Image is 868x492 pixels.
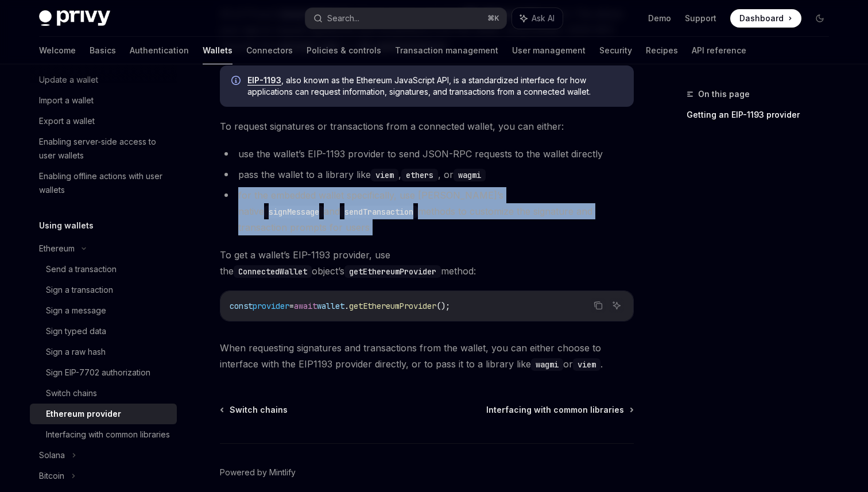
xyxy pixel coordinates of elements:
div: Sign a message [46,304,106,317]
svg: Info [231,76,243,87]
button: Ask AI [609,298,624,313]
button: Toggle dark mode [811,9,829,28]
span: getEthereumProvider [349,301,436,311]
a: Authentication [130,37,189,64]
span: . [344,301,349,311]
span: Switch chains [230,404,288,416]
a: API reference [692,37,746,64]
img: dark logo [39,10,110,26]
code: wagmi [454,169,486,181]
a: Security [599,37,632,64]
div: Interfacing with common libraries [46,428,170,441]
div: Sign typed data [46,324,106,338]
button: Search...⌘K [305,8,506,29]
a: Support [685,13,716,24]
div: Enabling offline actions with user wallets [39,169,170,197]
span: wallet [317,301,344,311]
code: wagmi [531,358,563,371]
a: Connectors [246,37,293,64]
a: Import a wallet [30,90,177,111]
span: await [294,301,317,311]
a: Sign EIP-7702 authorization [30,362,177,383]
a: Wallets [203,37,232,64]
div: Sign EIP-7702 authorization [46,366,150,379]
a: User management [512,37,586,64]
code: viem [371,169,398,181]
a: Enabling server-side access to user wallets [30,131,177,166]
a: Interfacing with common libraries [486,404,633,416]
a: Powered by Mintlify [220,467,296,478]
div: Ethereum [39,242,75,255]
code: ethers [401,169,438,181]
a: Getting an EIP-1193 provider [687,106,838,124]
div: Sign a transaction [46,283,113,297]
span: const [230,301,253,311]
span: = [289,301,294,311]
a: Interfacing with common libraries [30,424,177,445]
a: Sign typed data [30,321,177,342]
a: Export a wallet [30,111,177,131]
a: Switch chains [30,383,177,404]
div: Sign a raw hash [46,345,106,359]
span: On this page [698,87,750,101]
div: Solana [39,448,65,462]
a: Switch chains [221,404,288,416]
span: Interfacing with common libraries [486,404,624,416]
div: Export a wallet [39,114,95,128]
code: ConnectedWallet [234,265,312,278]
h5: Using wallets [39,219,94,233]
div: Send a transaction [46,262,117,276]
span: provider [253,301,289,311]
code: sendTransaction [340,206,418,218]
li: for the embedded wallet specifically, use [PERSON_NAME]’s native and methods to customize the sig... [220,187,634,235]
div: Import a wallet [39,94,94,107]
a: Sign a transaction [30,280,177,300]
a: Sign a message [30,300,177,321]
span: When requesting signatures and transactions from the wallet, you can either choose to interface w... [220,340,634,372]
div: Enabling server-side access to user wallets [39,135,170,162]
span: To request signatures or transactions from a connected wallet, you can either: [220,118,634,134]
button: Ask AI [512,8,563,29]
a: Policies & controls [307,37,381,64]
a: Send a transaction [30,259,177,280]
code: signMessage [264,206,324,218]
a: Ethereum provider [30,404,177,424]
div: Bitcoin [39,469,64,483]
span: (); [436,301,450,311]
div: Switch chains [46,386,97,400]
a: Demo [648,13,671,24]
a: EIP-1193 [247,75,281,86]
span: ⌘ K [487,14,499,23]
a: Welcome [39,37,76,64]
a: Enabling offline actions with user wallets [30,166,177,200]
a: Recipes [646,37,678,64]
span: , also known as the Ethereum JavaScript API, is a standardized interface for how applications can... [247,75,622,98]
li: pass the wallet to a library like , , or [220,166,634,183]
a: Transaction management [395,37,498,64]
div: Ethereum provider [46,407,121,421]
button: Copy the contents from the code block [591,298,606,313]
span: Dashboard [739,13,784,24]
li: use the wallet’s EIP-1193 provider to send JSON-RPC requests to the wallet directly [220,146,634,162]
span: Ask AI [532,13,555,24]
span: To get a wallet’s EIP-1193 provider, use the object’s method: [220,247,634,279]
a: Basics [90,37,116,64]
code: viem [573,358,600,371]
div: Search... [327,11,359,25]
code: getEthereumProvider [344,265,441,278]
a: Sign a raw hash [30,342,177,362]
a: Dashboard [730,9,801,28]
